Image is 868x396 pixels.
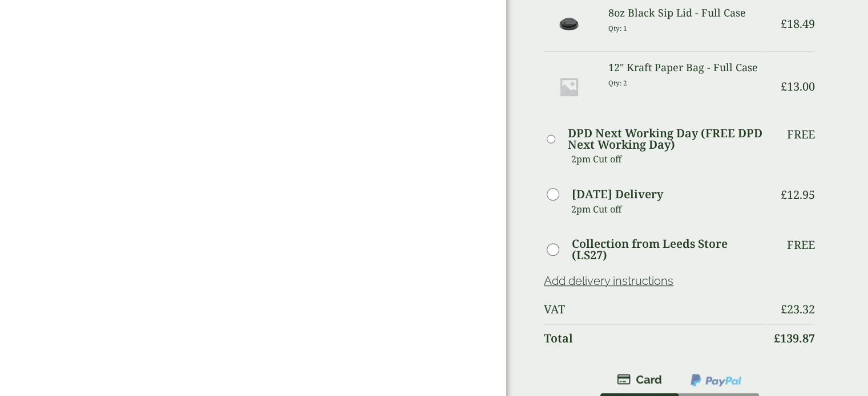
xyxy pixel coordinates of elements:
p: Free [787,238,815,252]
bdi: 13.00 [781,79,815,94]
span: £ [774,330,780,346]
th: VAT [544,296,766,323]
span: £ [781,187,787,202]
h3: 8oz Black Sip Lid - Full Case [608,7,765,19]
label: Collection from Leeds Store (LS27) [572,238,766,261]
label: DPD Next Working Day (FREE DPD Next Working Day) [568,128,766,150]
img: stripe.png [617,373,662,386]
bdi: 139.87 [774,330,815,346]
small: Qty: 2 [608,79,627,87]
bdi: 23.32 [781,301,815,317]
p: 2pm Cut off [571,150,766,168]
th: Total [544,324,766,352]
h3: 12" Kraft Paper Bag - Full Case [608,62,765,74]
img: Placeholder [544,62,594,112]
p: 2pm Cut off [571,201,766,218]
img: ppcp-gateway.png [689,373,742,387]
p: Free [787,128,815,141]
label: [DATE] Delivery [572,189,663,200]
small: Qty: 1 [608,24,627,32]
span: £ [781,79,787,94]
span: £ [781,16,787,31]
bdi: 12.95 [781,187,815,202]
a: Add delivery instructions [544,274,673,288]
bdi: 18.49 [781,16,815,31]
span: £ [781,301,787,317]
